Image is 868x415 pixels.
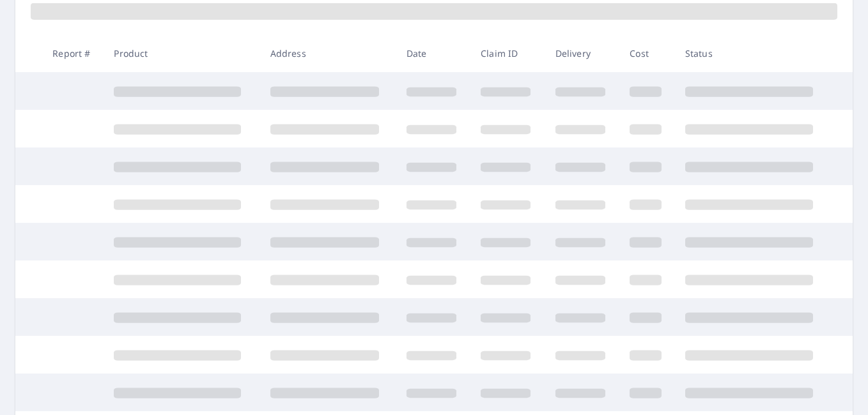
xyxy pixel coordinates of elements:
th: Claim ID [470,34,545,72]
th: Cost [619,34,675,72]
th: Delivery [545,34,620,72]
th: Address [260,34,396,72]
th: Date [396,34,471,72]
th: Report # [42,34,104,72]
th: Status [675,34,831,72]
th: Product [104,34,260,72]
